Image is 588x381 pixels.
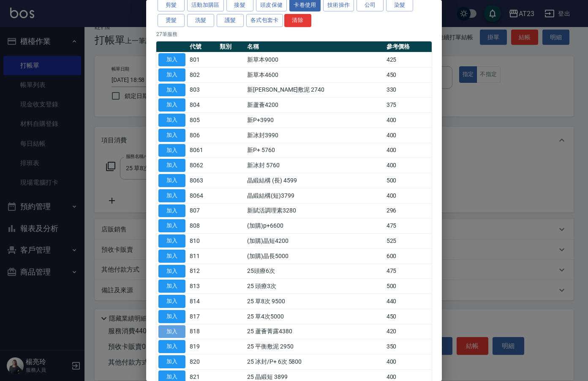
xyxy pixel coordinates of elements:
td: 8062 [188,158,218,173]
button: 加入 [158,53,185,66]
td: 813 [188,279,218,294]
button: 加入 [158,340,185,353]
td: 新冰封3990 [245,128,384,143]
td: 25 頭療3次 [245,279,384,294]
td: 新[PERSON_NAME]敷泥 2740 [245,82,384,98]
td: 400 [384,113,432,128]
td: (加購)晶長5000 [245,248,384,264]
td: 350 [384,339,432,354]
td: 25 草8次 9500 [245,294,384,309]
button: 加入 [158,265,185,278]
td: 818 [188,324,218,339]
td: 812 [188,264,218,279]
td: 600 [384,248,432,264]
td: 330 [384,82,432,98]
td: 400 [384,188,432,203]
button: 清除 [284,14,311,27]
td: 新P+ 5760 [245,143,384,158]
td: 8064 [188,188,218,203]
td: 807 [188,203,218,218]
td: 25 冰封/P+ 6次 5800 [245,354,384,370]
td: 806 [188,128,218,143]
td: 811 [188,248,218,264]
td: 新P+3990 [245,113,384,128]
td: 8063 [188,173,218,188]
th: 參考價格 [384,41,432,52]
td: 500 [384,173,432,188]
button: 加入 [158,174,185,187]
button: 加入 [158,310,185,323]
button: 加入 [158,114,185,127]
th: 名稱 [245,41,384,52]
button: 加入 [158,129,185,142]
td: 25頭療6次 [245,264,384,279]
td: 400 [384,158,432,173]
td: 820 [188,354,218,370]
th: 代號 [188,41,218,52]
td: 新草本4600 [245,67,384,82]
td: 新草本9000 [245,52,384,68]
td: 450 [384,309,432,324]
button: 加入 [158,234,185,248]
td: 801 [188,52,218,68]
button: 加入 [158,84,185,97]
td: 400 [384,128,432,143]
button: 洗髮 [187,14,214,27]
td: 500 [384,279,432,294]
td: 804 [188,98,218,113]
td: 440 [384,294,432,309]
td: 晶緞結構(短)3799 [245,188,384,203]
button: 加入 [158,355,185,368]
td: 450 [384,67,432,82]
td: 475 [384,264,432,279]
td: 805 [188,113,218,128]
button: 加入 [158,68,185,82]
td: (加購)p+6600 [245,218,384,234]
td: 8061 [188,143,218,158]
td: 296 [384,203,432,218]
button: 加入 [158,250,185,263]
td: 420 [384,324,432,339]
button: 加入 [158,189,185,202]
button: 加入 [158,144,185,157]
td: 新賦活調理素3280 [245,203,384,218]
td: 25 蘆薈菁露4380 [245,324,384,339]
button: 各式包套卡 [246,14,283,27]
td: 25 平衡敷泥 2950 [245,339,384,354]
td: 新蘆薈4200 [245,98,384,113]
td: 25 草4次5000 [245,309,384,324]
button: 加入 [158,204,185,218]
td: 新冰封 5760 [245,158,384,173]
td: 400 [384,143,432,158]
td: 817 [188,309,218,324]
button: 加入 [158,219,185,232]
td: 803 [188,82,218,98]
td: 819 [188,339,218,354]
button: 加入 [158,98,185,112]
td: 810 [188,234,218,249]
td: 814 [188,294,218,309]
button: 加入 [158,159,185,172]
button: 燙髮 [158,14,185,27]
td: 802 [188,67,218,82]
td: 425 [384,52,432,68]
td: 475 [384,218,432,234]
td: 400 [384,354,432,370]
button: 加入 [158,325,185,338]
th: 類別 [218,41,245,52]
button: 加入 [158,295,185,308]
td: 375 [384,98,432,113]
td: 晶緞結構 (長) 4599 [245,173,384,188]
td: (加購)晶短4200 [245,234,384,249]
td: 808 [188,218,218,234]
p: 27 筆服務 [156,30,432,38]
button: 護髮 [217,14,244,27]
td: 525 [384,234,432,249]
button: 加入 [158,280,185,293]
